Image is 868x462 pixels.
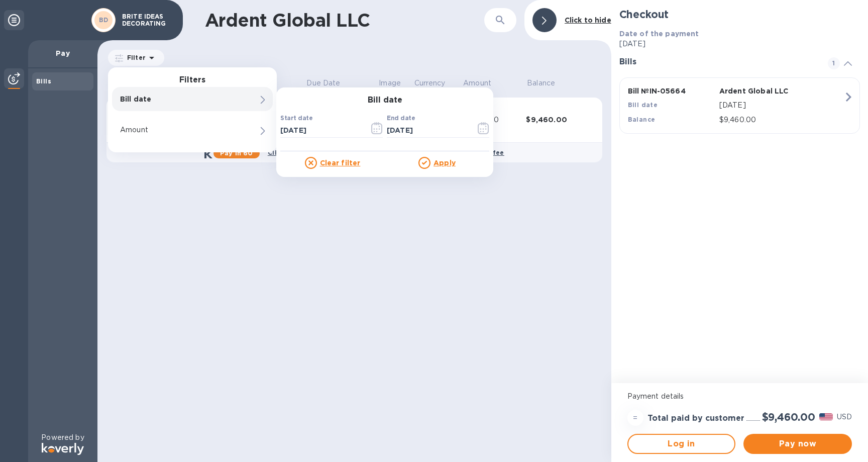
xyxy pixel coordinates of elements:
p: Ardent Global LLC [719,86,807,96]
span: Pay now [751,438,844,450]
b: Bill date [628,101,658,109]
div: = [627,410,643,426]
div: $9,460.00 [462,115,526,125]
b: Balance [628,116,656,123]
p: Payment details [627,391,852,402]
p: [DATE] [719,100,843,111]
p: USD [837,412,852,422]
u: Clear filter [320,159,361,167]
b: Pay in 60 [220,149,253,157]
p: $9,460.00 [719,115,843,125]
img: USD [819,413,833,420]
p: Bill date [120,94,231,104]
p: Image [379,78,401,88]
span: 1 [828,57,840,69]
b: Click to hide [565,16,611,24]
h3: Total paid by customer [647,414,744,423]
label: Start date [280,116,312,122]
img: Logo [42,443,84,455]
p: Filter [123,53,146,62]
div: $9,460.00 [526,115,590,125]
p: BRITE IDEAS DECORATING [122,13,172,27]
h2: Checkout [619,8,860,21]
u: Apply [433,159,456,167]
b: BD [99,16,108,24]
p: Amount [120,125,231,135]
b: Click on this link to defer $9,460.00 payment for 60 days with no fee [268,149,504,156]
p: Powered by [41,432,84,443]
h3: Filters [108,75,277,85]
p: Due Date [306,78,340,88]
p: [DATE] [619,39,860,49]
p: Currency [414,78,446,88]
p: Bill № IN-05664 [628,86,715,96]
span: Balance [527,78,568,88]
button: Bill №IN-05664Ardent Global LLCBill date[DATE]Balance$9,460.00 [619,77,860,134]
p: Pay [36,48,89,58]
b: Date of the payment [619,30,699,38]
button: Pay now [743,434,852,454]
label: End date [387,116,415,122]
button: Log in [627,434,736,454]
h1: Ardent Global LLC [205,10,454,31]
p: Amount [463,78,491,88]
span: Log in [636,438,727,450]
h2: $9,460.00 [762,411,815,423]
h3: Bill date [276,96,493,105]
p: Balance [527,78,555,88]
h3: Bills [619,57,816,67]
span: Due Date [306,78,353,88]
span: Amount [463,78,504,88]
b: Bills [36,77,51,85]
